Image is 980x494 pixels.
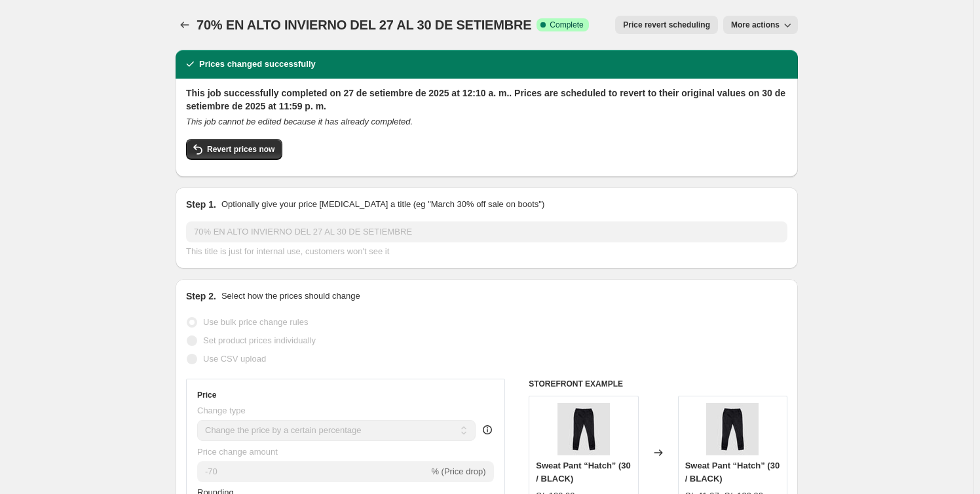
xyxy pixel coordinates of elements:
p: Optionally give your price [MEDICAL_DATA] a title (eg "March 30% off sale on boots") [221,198,544,211]
img: Sweat_Pant_Hatch_1_80x.jpg [706,403,759,455]
span: Sweat Pant “Hatch” (30 / BLACK) [536,461,631,484]
span: Use CSV upload [203,354,266,364]
button: Price revert scheduling [615,16,718,34]
span: Revert prices now [207,144,274,155]
input: 30% off holiday sale [186,221,787,242]
span: More actions [731,20,780,30]
p: Select how the prices should change [221,290,360,303]
i: This job cannot be edited because it has already completed. [186,117,413,126]
h3: Price [197,390,216,400]
span: 70% EN ALTO INVIERNO DEL 27 AL 30 DE SETIEMBRE [197,18,531,32]
span: Complete [550,20,583,30]
input: -15 [197,461,428,482]
h2: Step 2. [186,290,216,303]
h6: STOREFRONT EXAMPLE [529,379,787,389]
span: Sweat Pant “Hatch” (30 / BLACK) [685,461,780,484]
h2: Step 1. [186,198,216,211]
span: Price change amount [197,447,278,457]
span: Use bulk price change rules [203,317,308,327]
span: % (Price drop) [431,466,485,476]
span: Change type [197,406,246,415]
button: More actions [723,16,798,34]
span: This title is just for internal use, customers won't see it [186,246,389,256]
div: help [481,423,494,436]
span: Set product prices individually [203,335,316,345]
button: Revert prices now [186,139,282,160]
h2: Prices changed successfully [199,58,316,71]
img: Sweat_Pant_Hatch_1_80x.jpg [557,403,610,455]
button: Price change jobs [176,16,194,34]
span: Price revert scheduling [623,20,710,30]
h2: This job successfully completed on 27 de setiembre de 2025 at 12:10 a. m.. Prices are scheduled t... [186,86,787,113]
